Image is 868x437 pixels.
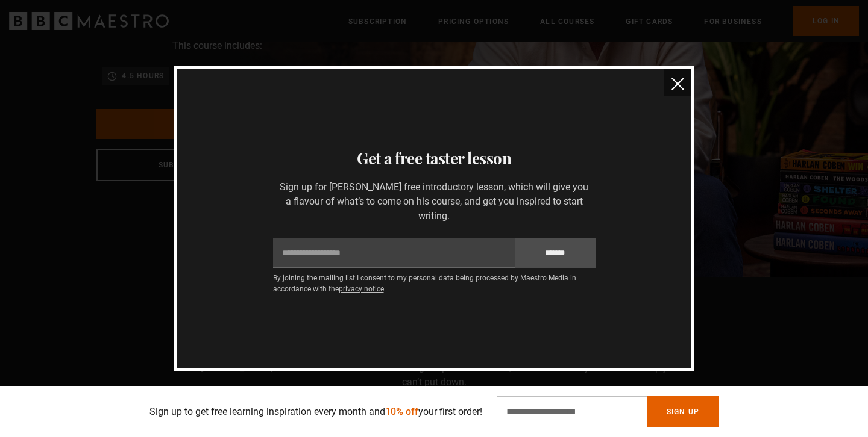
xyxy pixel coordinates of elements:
[273,273,596,294] p: By joining the mailing list I consent to my personal data being processed by Maestro Media in acc...
[191,146,677,170] h3: Get a free taster lesson
[664,69,691,96] button: close
[273,180,596,223] p: Sign up for [PERSON_NAME] free introductory lesson, which will give you a flavour of what’s to co...
[339,285,384,293] a: privacy notice
[647,396,719,427] button: Sign Up
[149,404,482,419] p: Sign up to get free learning inspiration every month and your first order!
[385,406,418,417] span: 10% off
